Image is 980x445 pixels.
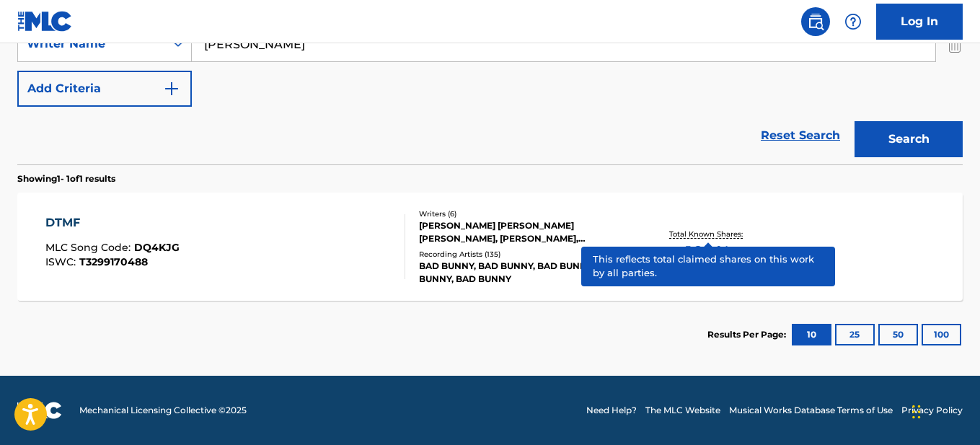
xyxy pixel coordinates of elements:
[669,229,746,239] p: Total Known Shares:
[419,260,630,286] div: BAD BUNNY, BAD BUNNY, BAD BUNNY, BAD BUNNY, BAD BUNNY
[855,121,963,157] button: Search
[45,255,79,268] span: ISWC :
[45,241,134,254] span: MLC Song Code :
[17,11,73,32] img: MLC Logo
[27,35,156,53] div: Writer Name
[707,328,790,341] p: Results Per Page:
[729,404,893,417] a: Musical Works Database Terms of Use
[17,172,115,185] p: Showing 1 - 1 of 1 results
[79,404,247,417] span: Mechanical Licensing Collective © 2025
[876,4,963,40] a: Log In
[754,120,847,151] a: Reset Search
[134,241,180,254] span: DQ4KJG
[878,324,918,345] button: 50
[686,239,730,265] span: 100 %
[163,80,180,97] img: 9d2ae6d4665cec9f34b9.svg
[908,376,980,445] iframe: Chat Widget
[645,404,720,417] a: The MLC Website
[419,249,630,260] div: Recording Artists ( 135 )
[45,214,180,232] div: DTMF
[912,390,921,433] div: Arrastar
[17,193,963,301] a: DTMFMLC Song Code:DQ4KJGISWC:T3299170488Writers (6)[PERSON_NAME] [PERSON_NAME] [PERSON_NAME], [PE...
[922,324,961,345] button: 100
[839,7,868,36] div: Help
[947,26,963,62] img: Delete Criterion
[792,324,831,345] button: 10
[586,404,637,417] a: Need Help?
[901,404,963,417] a: Privacy Policy
[419,219,630,245] div: [PERSON_NAME] [PERSON_NAME] [PERSON_NAME], [PERSON_NAME], [PERSON_NAME], [PERSON_NAME] [PERSON_NA...
[801,7,830,36] a: Public Search
[79,255,148,268] span: T3299170488
[844,13,862,30] img: help
[807,13,824,30] img: search
[17,402,62,419] img: logo
[835,324,875,345] button: 25
[908,376,980,445] div: Widget de chat
[419,208,630,219] div: Writers ( 6 )
[17,71,192,107] button: Add Criteria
